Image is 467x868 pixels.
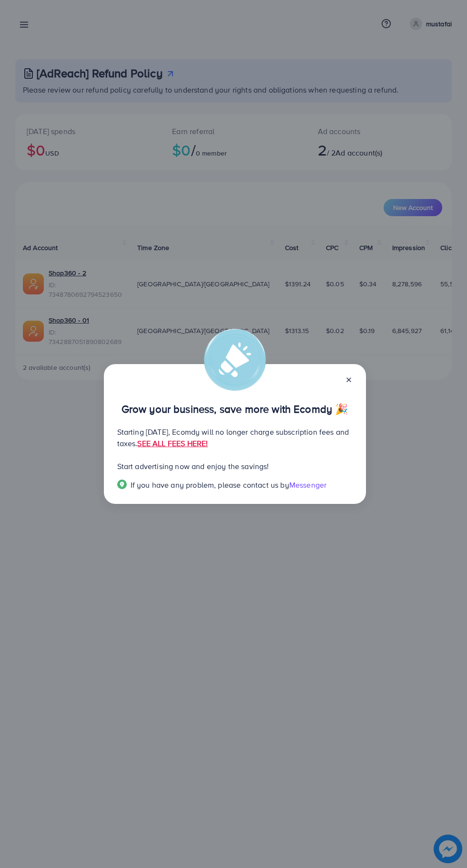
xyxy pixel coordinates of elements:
[117,460,353,472] p: Start advertising now and enjoy the savings!
[117,426,353,449] p: Starting [DATE], Ecomdy will no longer charge subscription fees and taxes.
[117,480,127,489] img: Popup guide
[137,438,208,449] a: SEE ALL FEES HERE!
[131,480,289,490] span: If you have any problem, please contact us by
[204,329,266,391] img: alert
[289,480,326,490] span: Messenger
[117,403,353,415] p: Grow your business, save more with Ecomdy 🎉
